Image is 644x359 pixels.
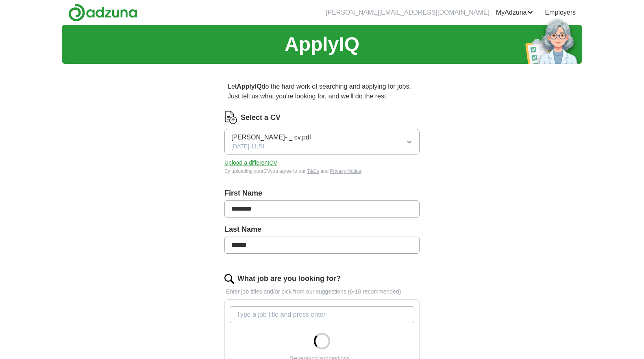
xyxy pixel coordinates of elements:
[224,129,420,154] button: [PERSON_NAME]- _ cv.pdf[DATE] 11:51
[285,30,359,59] h1: ApplyIQ
[224,78,420,104] p: Let do the hard work of searching and applying for jobs. Just tell us what you're looking for, an...
[224,168,420,175] div: By uploading your CV you agree to our and .
[307,168,319,174] a: T&Cs
[326,8,490,17] li: [PERSON_NAME][EMAIL_ADDRESS][DOMAIN_NAME]
[224,224,420,235] label: Last Name
[237,83,261,90] strong: ApplyIQ
[224,274,234,284] img: search.png
[231,142,265,151] span: [DATE] 11:51
[237,273,341,284] label: What job are you looking for?
[231,133,311,142] span: [PERSON_NAME]- _ cv.pdf
[241,112,281,123] label: Select a CV
[224,188,420,199] label: First Name
[224,111,237,124] img: CV Icon
[68,3,137,22] img: Adzuna logo
[230,306,414,323] input: Type a job title and press enter
[224,287,420,296] p: Enter job titles and/or pick from our suggestions (6-10 recommended)
[224,159,277,167] button: Upload a differentCV
[330,168,361,174] a: Privacy Notice
[496,8,533,17] a: MyAdzuna
[545,8,576,17] a: Employers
